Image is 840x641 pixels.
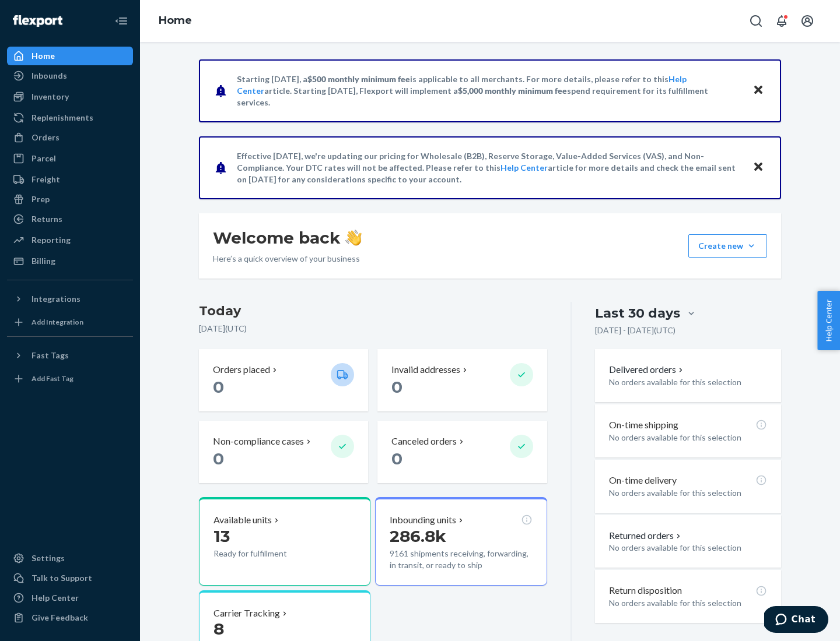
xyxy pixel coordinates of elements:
p: [DATE] - [DATE] ( UTC ) [595,325,675,336]
p: No orders available for this selection [609,542,767,554]
p: Orders placed [213,363,270,376]
button: Delivered orders [609,363,685,376]
a: Orders [7,128,133,147]
button: Give Feedback [7,608,133,627]
span: 8 [213,619,224,639]
button: Open notifications [770,9,793,33]
iframe: Opens a widget where you can chat to one of our agents [764,606,828,635]
p: [DATE] ( UTC ) [199,323,547,334]
button: Help Center [817,291,840,350]
a: Reporting [7,231,133,249]
button: Integrations [7,290,133,308]
ol: breadcrumbs [149,4,201,38]
div: Freight [32,174,60,185]
button: Create new [688,234,767,258]
p: On-time delivery [609,474,677,487]
a: Home [159,14,192,27]
p: Return disposition [609,584,682,597]
button: Canceled orders 0 [377,421,547,483]
p: No orders available for this selection [609,376,767,388]
h1: Welcome back [213,227,362,248]
button: Orders placed 0 [199,349,368,411]
button: Non-compliance cases 0 [199,421,368,483]
a: Billing [7,252,133,270]
span: 0 [391,377,402,397]
p: No orders available for this selection [609,432,767,443]
h3: Today [199,302,547,320]
a: Inbounds [7,66,133,85]
div: Add Integration [32,317,83,327]
div: Give Feedback [32,612,88,624]
div: Add Fast Tag [32,374,73,383]
p: Starting [DATE], a is applicable to all merchants. For more details, please refer to this article... [237,73,741,108]
span: 13 [213,526,230,546]
div: Orders [32,132,60,143]
div: Returns [32,213,62,225]
a: Returns [7,210,133,228]
p: No orders available for this selection [609,487,767,499]
span: 0 [213,449,224,469]
a: Parcel [7,149,133,168]
span: $500 monthly minimum fee [307,74,410,84]
button: Talk to Support [7,569,133,587]
button: Available units13Ready for fulfillment [199,497,370,586]
div: Inbounds [32,70,67,82]
div: Settings [32,552,65,564]
img: hand-wave emoji [345,230,362,246]
div: Integrations [32,293,80,305]
p: Available units [213,513,272,527]
button: Invalid addresses 0 [377,349,547,411]
span: 0 [213,377,224,397]
p: Ready for fulfillment [213,548,321,559]
img: Flexport logo [13,15,62,27]
a: Freight [7,170,133,189]
button: Returned orders [609,529,683,543]
div: Parcel [32,153,56,164]
a: Prep [7,190,133,209]
div: Billing [32,255,55,267]
div: Inventory [32,91,69,103]
button: Open account menu [796,9,819,33]
div: Reporting [32,234,71,246]
a: Home [7,47,133,65]
div: Fast Tags [32,350,69,361]
button: Open Search Box [744,9,768,33]
p: On-time shipping [609,418,678,432]
div: Prep [32,193,50,205]
span: 0 [391,449,402,469]
button: Fast Tags [7,346,133,365]
button: Close [751,82,766,99]
button: Close Navigation [110,9,133,33]
span: 286.8k [390,526,446,546]
a: Help Center [7,589,133,607]
div: Home [32,50,55,62]
a: Replenishments [7,108,133,127]
p: No orders available for this selection [609,597,767,609]
p: Invalid addresses [391,363,460,376]
p: Carrier Tracking [213,607,280,620]
p: Inbounding units [390,513,456,527]
button: Inbounding units286.8k9161 shipments receiving, forwarding, in transit, or ready to ship [375,497,547,586]
span: $5,000 monthly minimum fee [458,86,567,96]
p: Canceled orders [391,435,457,448]
button: Close [751,159,766,176]
a: Inventory [7,87,133,106]
div: Help Center [32,592,79,604]
a: Settings [7,549,133,568]
p: 9161 shipments receiving, forwarding, in transit, or ready to ship [390,548,532,571]
a: Help Center [501,163,548,172]
p: Non-compliance cases [213,435,304,448]
div: Talk to Support [32,572,92,584]
p: Effective [DATE], we're updating our pricing for Wholesale (B2B), Reserve Storage, Value-Added Se... [237,150,741,185]
div: Last 30 days [595,304,680,322]
p: Here’s a quick overview of your business [213,253,362,265]
a: Add Fast Tag [7,369,133,388]
div: Replenishments [32,112,93,124]
a: Add Integration [7,313,133,332]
